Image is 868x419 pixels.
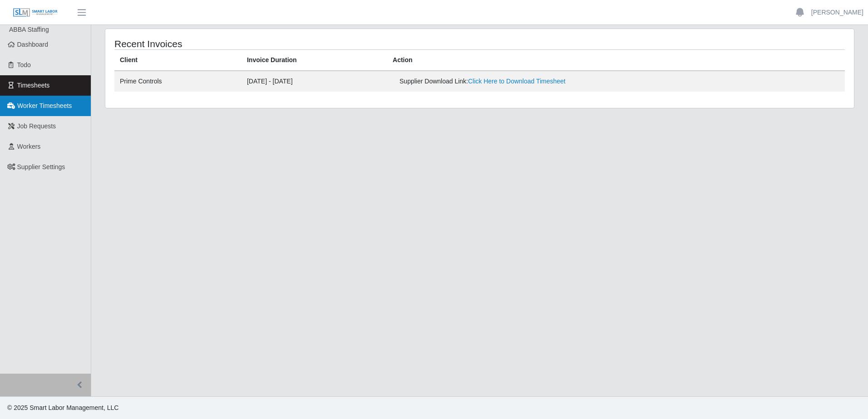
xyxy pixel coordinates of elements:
[17,122,56,130] span: Job Requests
[114,38,411,49] h4: Recent Invoices
[17,41,49,48] span: Dashboard
[114,50,242,71] th: Client
[242,71,387,92] td: [DATE] - [DATE]
[399,77,684,86] div: Supplier Download Link:
[811,8,863,17] a: [PERSON_NAME]
[13,8,58,18] img: SLM Logo
[387,50,845,71] th: Action
[468,78,566,85] a: Click Here to Download Timesheet
[17,143,41,150] span: Workers
[17,82,50,89] span: Timesheets
[242,50,387,71] th: Invoice Duration
[7,404,118,411] span: © 2025 Smart Labor Management, LLC
[17,102,72,109] span: Worker Timesheets
[17,61,31,68] span: Todo
[17,163,65,171] span: Supplier Settings
[9,26,49,33] span: ABBA Staffing
[114,71,242,92] td: Prime Controls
